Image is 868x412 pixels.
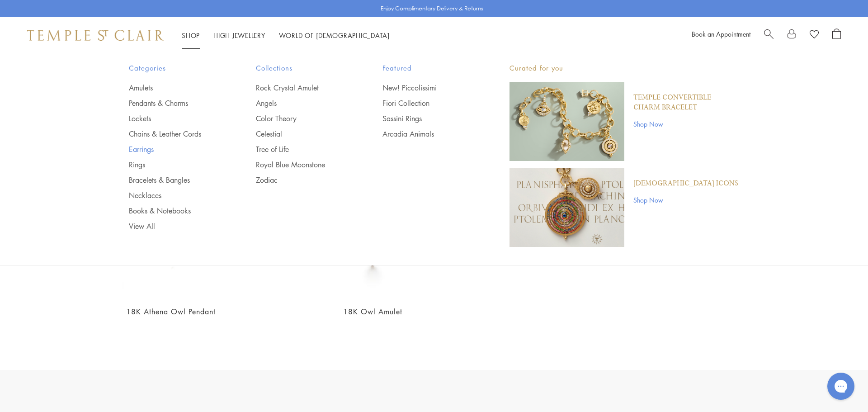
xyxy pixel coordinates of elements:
[129,144,220,154] a: Earrings
[692,29,750,38] a: Book an Appointment
[129,221,220,231] a: View All
[129,62,220,74] span: Categories
[129,175,220,185] a: Bracelets & Bangles
[382,62,473,74] span: Featured
[256,62,347,74] span: Collections
[509,62,739,74] p: Curated for you
[129,114,220,123] a: Lockets
[810,28,819,42] a: View Wishlist
[182,31,200,40] a: ShopShop
[129,190,220,200] a: Necklaces
[256,129,347,139] a: Celestial
[279,31,390,40] a: World of [DEMOGRAPHIC_DATA]World of [DEMOGRAPHIC_DATA]
[129,206,220,216] a: Books & Notebooks
[126,307,216,317] a: 18K Athena Owl Pendant
[633,179,738,189] a: [DEMOGRAPHIC_DATA] Icons
[343,307,402,317] a: 18K Owl Amulet
[129,160,220,170] a: Rings
[129,98,220,108] a: Pendants & Charms
[213,31,265,40] a: High JewelleryHigh Jewellery
[256,114,347,123] a: Color Theory
[832,28,841,42] a: Open Shopping Bag
[381,4,483,13] p: Enjoy Complimentary Delivery & Returns
[256,160,347,170] a: Royal Blue Moonstone
[256,144,347,154] a: Tree of Life
[823,369,859,403] iframe: Gorgias live chat messenger
[256,83,347,93] a: Rock Crystal Amulet
[182,30,390,41] nav: Main navigation
[764,28,774,42] a: Search
[382,129,473,139] a: Arcadia Animals
[382,98,473,108] a: Fiori Collection
[382,114,473,123] a: Sassini Rings
[633,93,739,113] a: Temple Convertible Charm Bracelet
[633,195,738,205] a: Shop Now
[256,175,347,185] a: Zodiac
[129,83,220,93] a: Amulets
[129,129,220,139] a: Chains & Leather Cords
[256,98,347,108] a: Angels
[382,83,473,93] a: New! Piccolissimi
[633,119,739,129] a: Shop Now
[27,30,164,41] img: Temple St. Clair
